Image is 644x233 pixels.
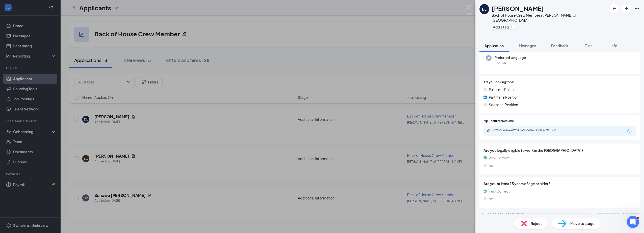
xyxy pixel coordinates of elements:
span: Part-time Position [489,94,519,100]
button: PlusAdd a tag [492,24,514,30]
a: Paperclip38266c6d6ee02515a83060ed95317c99.pdf [487,128,568,133]
span: Seasonal Position [489,102,518,107]
span: Are you at least 15 years of age or older? [484,181,636,186]
span: Full-time Position [489,87,518,92]
span: Reject [531,221,542,226]
span: Files [585,43,592,48]
span: yes (Correct) [489,188,511,194]
span: Are you legally eligible to work in the [GEOGRAPHIC_DATA]? [484,148,636,153]
span: English [495,61,526,66]
div: Back of House Crew Member at [PERSON_NAME] of [GEOGRAPHIC_DATA] [492,13,607,23]
div: 38266c6d6ee02515a83060ed95317c99.pdf [493,128,563,132]
div: DL [482,7,487,12]
svg: ArrowRight [623,6,629,12]
button: ArrowLeftNew [610,4,619,13]
span: Zip Recruiter Resume [484,119,514,124]
button: ArrowRight [622,4,631,13]
svg: Download [627,128,633,134]
span: no [489,163,493,168]
span: Are you looking for a: [484,80,514,85]
svg: Ellipses [634,6,640,12]
span: Preferred language [495,55,526,60]
svg: ChevronUp [479,211,486,217]
span: Messages [519,43,536,48]
span: Info [610,43,617,48]
div: Additional Information [488,211,524,216]
span: Feedback [551,43,568,48]
h1: [PERSON_NAME] [492,4,544,13]
span: yes (Correct) [489,155,511,161]
span: Applicant has not yet responded. [597,212,640,216]
iframe: Intercom live chat [627,216,639,228]
span: no [489,196,493,201]
svg: Plus [510,25,513,28]
svg: Paperclip [487,128,491,132]
svg: ArrowLeftNew [611,6,617,12]
span: Move to stage [570,221,595,226]
span: Application [485,43,504,48]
